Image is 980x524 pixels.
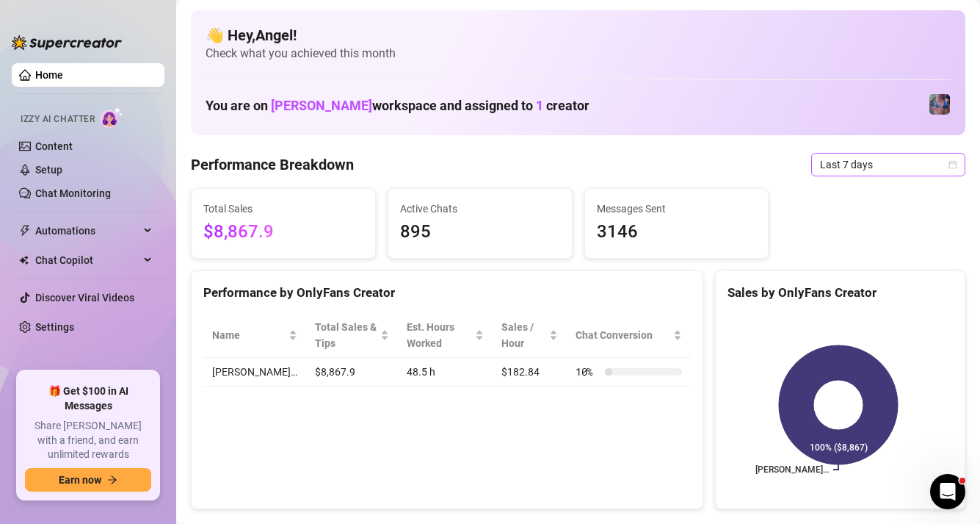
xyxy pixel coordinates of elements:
[25,384,151,413] span: 🎁 Get $100 in AI Messages
[212,327,286,343] span: Name
[755,464,829,475] text: [PERSON_NAME]…
[12,35,122,50] img: logo-BBDzfeDw.svg
[493,313,567,358] th: Sales / Hour
[203,358,306,387] td: [PERSON_NAME]…
[306,313,398,358] th: Total Sales & Tips
[35,140,73,152] a: Content
[576,327,670,343] span: Chat Conversion
[35,164,62,176] a: Setup
[820,154,957,176] span: Last 7 days
[35,321,74,333] a: Settings
[597,201,757,217] span: Messages Sent
[59,474,101,486] span: Earn now
[501,319,546,351] span: Sales / Hour
[25,468,151,492] button: Earn nowarrow-right
[400,201,560,217] span: Active Chats
[536,98,543,113] span: 1
[35,69,63,81] a: Home
[597,218,757,246] span: 3146
[948,160,957,169] span: calendar
[400,218,560,246] span: 895
[206,25,951,46] h4: 👋 Hey, Angel !
[929,94,950,115] img: Jaylie
[35,248,139,272] span: Chat Copilot
[25,419,151,462] span: Share [PERSON_NAME] with a friend, and earn unlimited rewards
[271,98,372,113] span: [PERSON_NAME]
[19,225,31,237] span: thunderbolt
[567,313,691,358] th: Chat Conversion
[21,112,95,126] span: Izzy AI Chatter
[206,98,589,114] h1: You are on workspace and assigned to creator
[203,218,363,246] span: $8,867.9
[35,219,139,243] span: Automations
[315,319,377,351] span: Total Sales & Tips
[107,475,117,485] span: arrow-right
[206,46,951,62] span: Check what you achieved this month
[191,154,354,175] h4: Performance Breakdown
[203,201,363,217] span: Total Sales
[727,283,953,303] div: Sales by OnlyFans Creator
[398,358,493,387] td: 48.5 h
[493,358,567,387] td: $182.84
[203,313,306,358] th: Name
[35,187,111,199] a: Chat Monitoring
[203,283,691,303] div: Performance by OnlyFans Creator
[930,474,965,509] iframe: Intercom live chat
[101,107,123,128] img: AI Chatter
[407,319,472,351] div: Est. Hours Worked
[306,358,398,387] td: $8,867.9
[19,255,29,265] img: Chat Copilot
[35,292,134,304] a: Discover Viral Videos
[576,364,599,380] span: 10 %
